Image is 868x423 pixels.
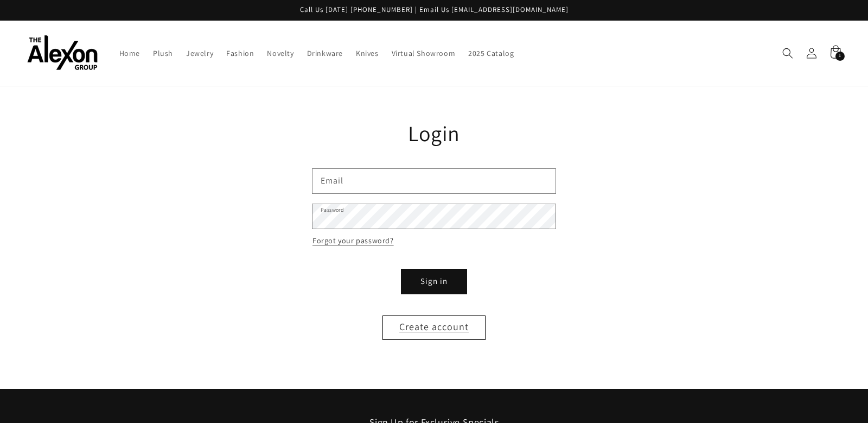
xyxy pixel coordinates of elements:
[401,269,467,294] button: Sign in
[312,119,556,147] h1: Login
[839,52,841,61] span: 1
[153,48,173,58] span: Plush
[267,48,293,58] span: Novelty
[146,42,180,65] a: Plush
[180,42,220,65] a: Jewelry
[27,35,98,71] img: The Alexon Group
[392,48,456,58] span: Virtual Showroom
[186,48,213,58] span: Jewelry
[382,315,486,340] a: Create account
[113,42,146,65] a: Home
[776,41,800,65] summary: Search
[312,234,394,248] a: Forgot your password?
[468,48,514,58] span: 2025 Catalog
[226,48,254,58] span: Fashion
[385,42,462,65] a: Virtual Showroom
[307,48,343,58] span: Drinkware
[119,48,140,58] span: Home
[356,48,379,58] span: Knives
[462,42,520,65] a: 2025 Catalog
[220,42,260,65] a: Fashion
[349,42,385,65] a: Knives
[301,42,349,65] a: Drinkware
[260,42,300,65] a: Novelty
